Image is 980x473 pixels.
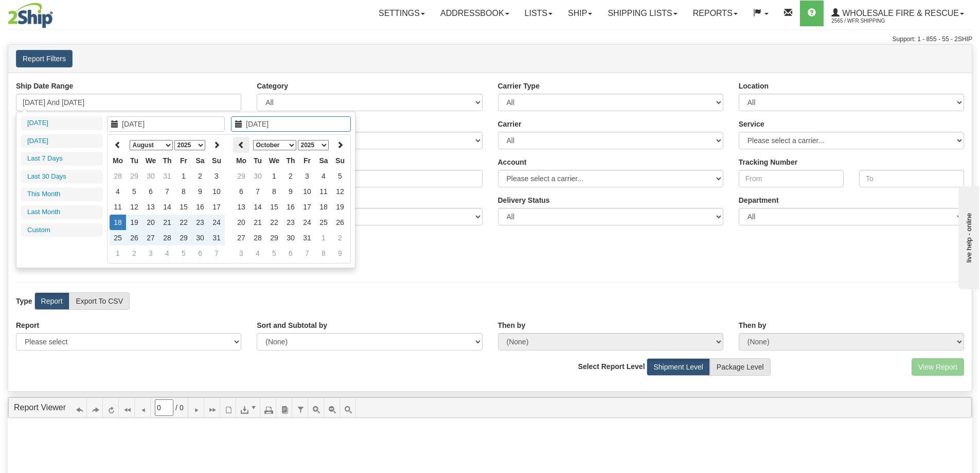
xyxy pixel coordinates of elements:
label: Department [739,195,779,205]
td: 3 [299,168,315,184]
td: 31 [159,168,175,184]
label: Sort and Subtotal by [257,320,327,330]
label: Select Report Level [578,361,645,372]
td: 4 [315,168,332,184]
td: 18 [315,199,332,215]
span: 2565 / WFR Shipping [831,16,908,26]
th: Fr [175,153,192,168]
td: 27 [233,230,250,246]
th: We [142,153,159,168]
div: Support: 1 - 855 - 55 - 2SHIP [8,35,972,44]
li: Last Month [21,205,103,219]
td: 23 [192,215,208,230]
label: Location [739,81,769,91]
td: 26 [332,215,348,230]
iframe: chat widget [956,184,979,289]
li: Last 7 Days [21,152,103,166]
img: logo2565.jpg [8,3,53,28]
th: Sa [192,153,208,168]
td: 5 [332,168,348,184]
th: Mo [233,153,250,168]
td: 14 [250,199,266,215]
td: 7 [159,184,175,199]
td: 9 [192,184,208,199]
td: 14 [159,199,175,215]
th: Th [282,153,299,168]
td: 25 [315,215,332,230]
a: Report Viewer [14,403,66,412]
label: Type [16,296,32,306]
td: 8 [175,184,192,199]
a: Reports [685,1,745,26]
td: 30 [142,168,159,184]
td: 2 [126,246,142,261]
td: 31 [299,230,315,246]
td: 5 [266,246,282,261]
select: Please ensure data set in report has been RECENTLY tracked from your Shipment History [498,208,723,225]
td: 6 [282,246,299,261]
td: 30 [192,230,208,246]
a: Addressbook [433,1,517,26]
input: To [859,170,964,187]
td: 19 [126,215,142,230]
td: 2 [282,168,299,184]
td: 22 [266,215,282,230]
td: 1 [175,168,192,184]
td: 21 [250,215,266,230]
td: 6 [233,184,250,199]
label: Package Level [710,358,771,376]
th: We [266,153,282,168]
td: 3 [142,246,159,261]
td: 4 [159,246,175,261]
td: 29 [126,168,142,184]
td: 8 [266,184,282,199]
td: 16 [192,199,208,215]
td: 30 [250,168,266,184]
label: Then by [739,320,767,330]
a: Settings [371,1,433,26]
td: 18 [110,215,126,230]
td: 13 [142,199,159,215]
th: Mo [110,153,126,168]
td: 29 [233,168,250,184]
td: 6 [142,184,159,199]
li: Last 30 Days [21,170,103,184]
td: 1 [110,246,126,261]
li: [DATE] [21,116,103,130]
td: 25 [110,230,126,246]
th: Fr [299,153,315,168]
td: 2 [192,168,208,184]
td: 29 [266,230,282,246]
td: 11 [110,199,126,215]
label: Category [257,81,288,91]
td: 7 [208,246,225,261]
label: Export To CSV [69,292,130,310]
span: / [175,402,177,413]
th: Su [208,153,225,168]
td: 3 [208,168,225,184]
td: 4 [110,184,126,199]
td: 6 [192,246,208,261]
td: 23 [282,215,299,230]
label: Report [34,292,69,310]
th: Su [332,153,348,168]
td: 12 [332,184,348,199]
td: 5 [175,246,192,261]
th: Th [159,153,175,168]
td: 11 [315,184,332,199]
span: 0 [180,402,184,413]
th: Sa [315,153,332,168]
td: 2 [332,230,348,246]
td: 7 [250,184,266,199]
label: Shipment Level [647,358,710,376]
td: 7 [299,246,315,261]
input: From [739,170,844,187]
label: Then by [498,320,526,330]
td: 15 [175,199,192,215]
td: 10 [208,184,225,199]
td: 9 [282,184,299,199]
button: View Report [912,358,964,376]
button: Report Filters [16,50,73,67]
label: Report [16,320,39,330]
td: 27 [142,230,159,246]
